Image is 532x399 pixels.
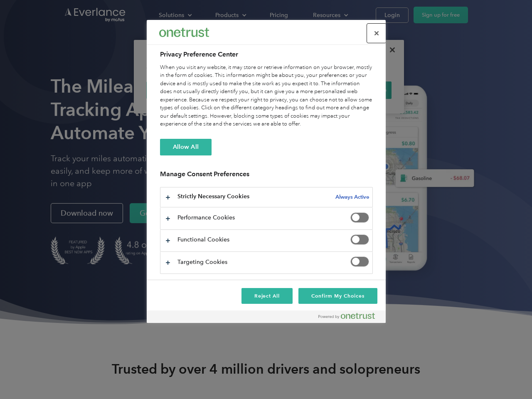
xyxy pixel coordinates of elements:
[367,24,386,42] button: Close
[241,288,293,304] button: Reject All
[318,313,382,323] a: Powered by OneTrust Opens in a new Tab
[160,170,373,183] h3: Manage Consent Preferences
[147,20,386,323] div: Preference center
[147,20,386,323] div: Privacy Preference Center
[298,288,377,304] button: Confirm My Choices
[159,24,209,41] div: Everlance
[159,28,209,37] img: Everlance
[160,139,212,155] button: Allow All
[160,49,373,59] h2: Privacy Preference Center
[160,64,373,128] div: When you visit any website, it may store or retrieve information on your browser, mostly in the f...
[318,313,375,319] img: Powered by OneTrust Opens in a new Tab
